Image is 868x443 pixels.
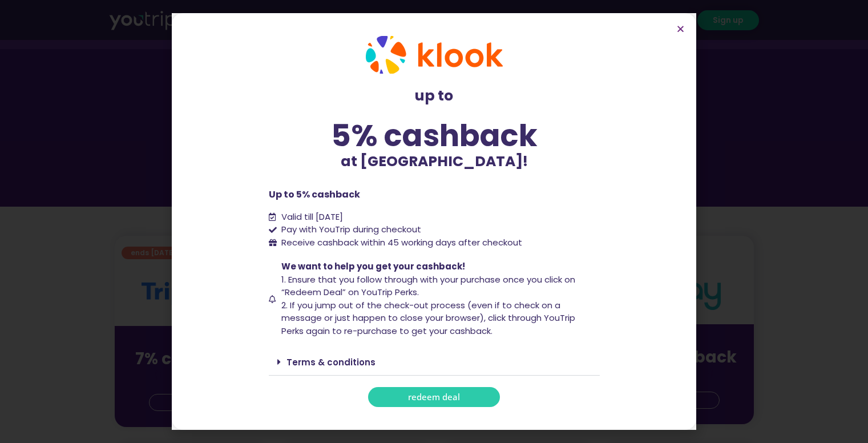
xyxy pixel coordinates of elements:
p: up to [269,85,600,107]
p: Up to 5% cashback [269,188,600,202]
p: at [GEOGRAPHIC_DATA]! [269,151,600,172]
span: 2. If you jump out of the check-out process (even if to check on a message or just happen to clos... [281,299,575,337]
div: Terms & conditions [269,349,600,376]
span: We want to help you get your cashback! [281,260,465,272]
span: redeem deal [408,393,460,401]
span: Pay with YouTrip during checkout [278,223,421,236]
div: 5% cashback [269,120,600,151]
span: Receive cashback within 45 working days after checkout [278,236,522,249]
a: Close [676,25,685,33]
span: Valid till [DATE] [278,211,343,224]
a: redeem deal [368,387,500,407]
span: 1. Ensure that you follow through with your purchase once you click on “Redeem Deal” on YouTrip P... [281,273,575,299]
a: Terms & conditions [286,356,376,368]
